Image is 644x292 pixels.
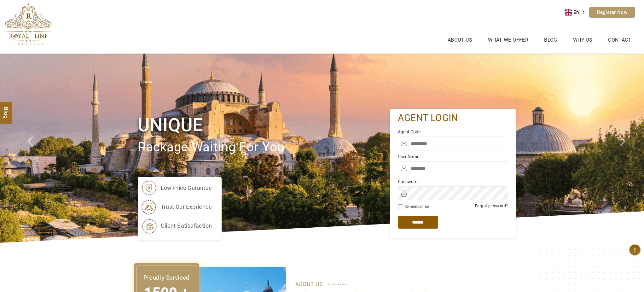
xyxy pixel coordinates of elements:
h2: agent login [398,112,508,124]
a: Why Us [571,35,594,44]
img: The Royal Line Holidays [5,3,52,45]
a: Check next image [612,54,644,243]
a: About Us [446,35,474,44]
div: Language [565,8,589,17]
li: low price gurantee [141,180,212,196]
label: Remember me [404,204,429,209]
a: Register Now [589,7,635,18]
a: What we Offer [486,35,530,44]
a: EN [565,8,589,17]
a: Contact [606,35,633,44]
li: trust our exprience [141,199,212,215]
h1: Unique [138,113,390,137]
span: Blog [2,107,10,112]
p: ABOUT US [295,279,507,289]
aside: Language selected: English [565,8,589,17]
label: User Name [398,154,508,160]
label: Agent Code [398,129,508,135]
label: Password [398,178,508,185]
span: ............ [328,278,348,288]
p: package waiting for you [138,137,390,158]
a: Forgot password? [475,204,508,208]
li: client satisafaction [141,218,212,234]
a: Check next prev [19,54,51,243]
a: Blog [542,35,559,44]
